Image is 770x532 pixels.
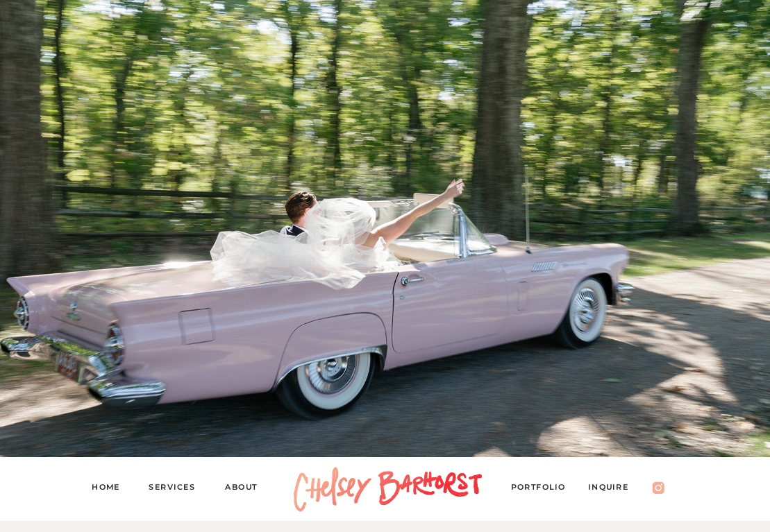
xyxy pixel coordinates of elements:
a: About [225,480,269,498]
a: Services [149,480,206,498]
a: Inquire [588,480,641,498]
a: PORTFOLIO [511,480,578,498]
a: Home [92,480,130,498]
